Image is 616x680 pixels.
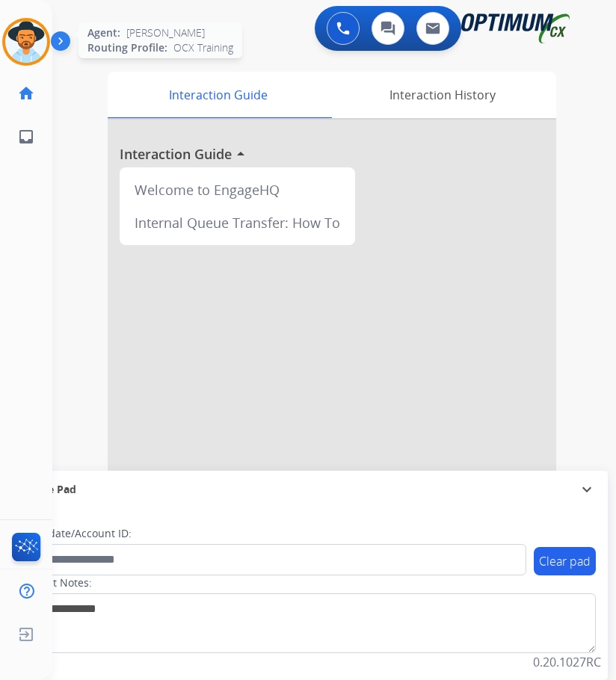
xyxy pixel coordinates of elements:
[126,25,205,40] span: [PERSON_NAME]
[87,25,120,40] span: Agent:
[173,40,233,55] span: OCX Training
[17,84,35,102] mat-icon: home
[19,526,132,541] label: Candidate/Account ID:
[328,72,556,118] div: Interaction History
[19,575,92,590] label: Contact Notes:
[17,128,35,146] mat-icon: inbox
[5,21,47,63] img: avatar
[108,72,328,118] div: Interaction Guide
[87,40,167,55] span: Routing Profile:
[578,480,596,498] mat-icon: expand_more
[534,547,596,575] button: Clear pad
[533,653,601,671] p: 0.20.1027RC
[126,173,349,206] div: Welcome to EngageHQ
[126,206,349,239] div: Internal Queue Transfer: How To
